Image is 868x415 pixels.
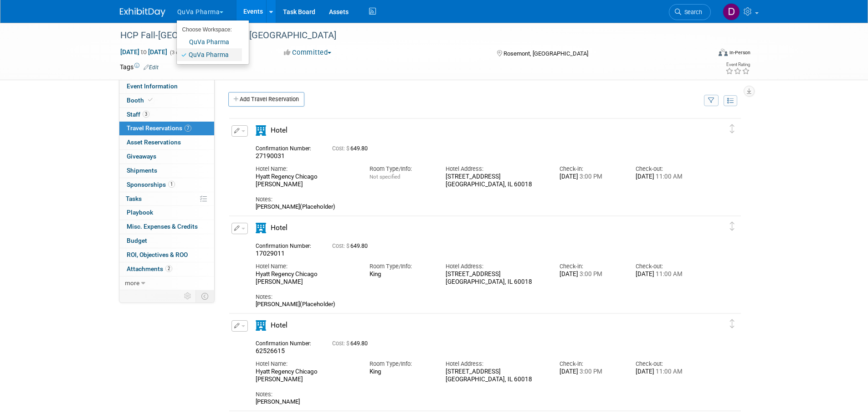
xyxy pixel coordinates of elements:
[578,173,602,180] span: 3:00 PM
[177,48,242,61] a: QuVa Pharma
[446,360,546,368] div: Hotel Address:
[127,167,157,174] span: Shipments
[730,319,734,328] i: Click and drag to move item
[127,138,181,146] span: Asset Reservations
[127,111,149,118] span: Staff
[168,181,175,188] span: 1
[120,8,165,17] img: ExhibitDay
[332,340,371,347] span: 649.80
[654,271,683,277] span: 11:00 AM
[370,262,432,271] div: Room Type/Info:
[578,271,602,277] span: 3:00 PM
[256,152,285,159] span: 27190031
[256,165,356,173] div: Hotel Name:
[578,368,602,375] span: 3:00 PM
[271,224,288,232] span: Hotel
[681,9,702,15] span: Search
[119,206,214,220] a: Playbook
[370,271,432,278] div: King
[256,240,318,250] div: Confirmation Number:
[636,271,698,278] div: [DATE]
[332,145,371,152] span: 649.80
[127,82,178,90] span: Event Information
[165,265,172,272] span: 2
[708,98,714,104] i: Filter by Traveler
[148,97,153,102] i: Booth reservation complete
[446,271,546,286] div: [STREET_ADDRESS] [GEOGRAPHIC_DATA], IL 60018
[446,262,546,271] div: Hotel Address:
[185,125,191,132] span: 7
[120,62,159,72] td: Tags
[271,126,288,134] span: Hotel
[127,124,191,132] span: Travel Reservations
[636,165,698,173] div: Check-out:
[446,173,546,189] div: [STREET_ADDRESS] [GEOGRAPHIC_DATA], IL 60018
[119,220,214,234] a: Misc. Expenses & Credits
[127,251,188,258] span: ROI, Objectives & ROO
[119,277,214,290] a: more
[370,174,400,180] span: Not specified
[256,390,699,399] div: Notes:
[125,279,139,287] span: more
[256,301,699,308] div: [PERSON_NAME](Placeholder)
[560,165,622,173] div: Check-in:
[636,360,698,368] div: Check-out:
[281,48,335,57] button: Committed
[126,195,142,202] span: Tasks
[228,92,304,107] a: Add Travel Reservation
[256,250,285,257] span: 17029011
[127,209,153,216] span: Playbook
[256,173,356,189] div: Hyatt Regency Chicago [PERSON_NAME]
[120,48,168,56] span: [DATE] [DATE]
[180,290,196,302] td: Personalize Event Tab Strip
[723,3,740,20] img: Danielle Mitchell
[119,164,214,178] a: Shipments
[256,338,318,347] div: Confirmation Number:
[127,153,156,160] span: Giveaways
[117,27,697,44] div: HCP Fall-[GEOGRAPHIC_DATA], [GEOGRAPHIC_DATA]
[657,47,751,61] div: Event Format
[256,320,266,331] i: Hotel
[127,265,172,272] span: Attachments
[143,111,149,118] span: 3
[256,360,356,368] div: Hotel Name:
[446,368,546,384] div: [STREET_ADDRESS] [GEOGRAPHIC_DATA], IL 60018
[256,195,699,204] div: Notes:
[177,24,242,36] li: Choose Workspace:
[271,321,288,329] span: Hotel
[119,262,214,276] a: Attachments2
[503,50,588,57] span: Rosemont, [GEOGRAPHIC_DATA]
[332,340,350,347] span: Cost: $
[119,122,214,135] a: Travel Reservations7
[127,223,198,230] span: Misc. Expenses & Credits
[332,243,350,249] span: Cost: $
[332,243,371,249] span: 649.80
[119,248,214,262] a: ROI, Objectives & ROO
[654,368,683,375] span: 11:00 AM
[636,262,698,271] div: Check-out:
[127,237,147,244] span: Budget
[139,48,148,56] span: to
[256,223,266,233] i: Hotel
[256,262,356,271] div: Hotel Name:
[119,80,214,93] a: Event Information
[127,97,154,104] span: Booth
[729,49,750,56] div: In-Person
[446,165,546,173] div: Hotel Address:
[370,368,432,375] div: King
[654,173,683,180] span: 11:00 AM
[560,262,622,271] div: Check-in:
[119,192,214,206] a: Tasks
[119,178,214,192] a: Sponsorships1
[127,181,175,188] span: Sponsorships
[730,222,734,231] i: Click and drag to move item
[719,49,728,56] img: Format-Inperson.png
[636,173,698,181] div: [DATE]
[256,271,356,286] div: Hyatt Regency Chicago [PERSON_NAME]
[669,4,711,20] a: Search
[370,360,432,368] div: Room Type/Info:
[119,94,214,108] a: Booth
[560,271,622,278] div: [DATE]
[144,64,159,71] a: Edit
[177,36,242,48] a: QuVa Pharma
